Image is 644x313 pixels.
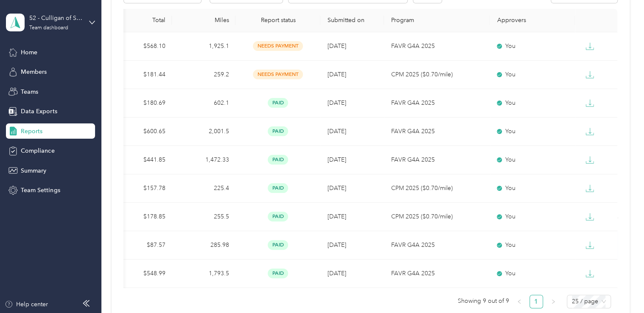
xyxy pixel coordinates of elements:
[21,146,54,155] span: Compliance
[327,71,346,78] span: [DATE]
[546,295,560,308] button: right
[179,17,229,24] div: Miles
[327,213,346,220] span: [DATE]
[530,295,543,308] a: 1
[497,155,568,165] div: You
[391,155,483,165] p: FAVR G4A 2025
[21,186,60,195] span: Team Settings
[108,32,172,61] td: $568.10
[172,32,235,61] td: 1,925.1
[327,128,346,135] span: [DATE]
[268,183,288,193] span: paid
[384,174,490,203] td: CPM 2025 ($0.70/mile)
[384,61,490,89] td: CPM 2025 ($0.70/mile)
[172,61,235,89] td: 259.2
[21,48,37,57] span: Home
[497,240,568,250] div: You
[172,203,235,231] td: 255.5
[384,89,490,117] td: FAVR G4A 2025
[391,42,483,51] p: FAVR G4A 2025
[497,42,568,51] div: You
[108,89,172,117] td: $180.69
[253,41,303,51] span: needs payment
[497,127,568,136] div: You
[497,269,568,278] div: You
[242,17,314,24] span: Report status
[29,25,68,31] div: Team dashboard
[327,42,346,50] span: [DATE]
[497,212,568,221] div: You
[172,117,235,146] td: 2,001.5
[384,203,490,231] td: CPM 2025 ($0.70/mile)
[21,87,38,96] span: Teams
[391,269,483,278] p: FAVR G4A 2025
[108,174,172,203] td: $157.78
[384,9,490,32] th: Program
[327,184,346,192] span: [DATE]
[108,117,172,146] td: $600.65
[108,260,172,288] td: $548.99
[529,295,543,308] li: 1
[172,260,235,288] td: 1,793.5
[384,32,490,61] td: FAVR G4A 2025
[490,9,575,32] th: Approvers
[268,155,288,165] span: paid
[384,231,490,260] td: FAVR G4A 2025
[517,299,522,304] span: left
[21,107,57,116] span: Data Exports
[327,270,346,277] span: [DATE]
[384,117,490,146] td: FAVR G4A 2025
[391,240,483,250] p: FAVR G4A 2025
[115,17,165,24] div: Total
[384,260,490,288] td: FAVR G4A 2025
[497,98,568,108] div: You
[596,265,644,313] iframe: Everlance-gr Chat Button Frame
[268,240,288,250] span: paid
[172,89,235,117] td: 602.1
[268,126,288,136] span: paid
[21,67,47,76] span: Members
[21,166,46,175] span: Summary
[172,174,235,203] td: 225.4
[391,98,483,108] p: FAVR G4A 2025
[108,203,172,231] td: $178.85
[327,241,346,249] span: [DATE]
[108,61,172,89] td: $181.44
[320,9,384,32] th: Submitted on
[5,300,48,309] button: Help center
[391,127,483,136] p: FAVR G4A 2025
[572,295,606,308] span: 25 / page
[391,212,483,221] p: CPM 2025 ($0.70/mile)
[108,231,172,260] td: $87.57
[512,295,526,308] li: Previous Page
[172,231,235,260] td: 285.98
[29,14,82,22] div: 52 - Culligan of Sylmar
[567,295,611,308] div: Page Size
[458,295,509,307] span: Showing 9 out of 9
[497,70,568,79] div: You
[391,184,483,193] p: CPM 2025 ($0.70/mile)
[253,70,303,79] span: needs payment
[268,212,288,221] span: paid
[108,146,172,174] td: $441.85
[497,184,568,193] div: You
[327,99,346,106] span: [DATE]
[21,127,42,136] span: Reports
[391,70,483,79] p: CPM 2025 ($0.70/mile)
[384,146,490,174] td: FAVR G4A 2025
[546,295,560,308] li: Next Page
[512,295,526,308] button: left
[268,98,288,108] span: paid
[327,156,346,163] span: [DATE]
[551,299,556,304] span: right
[268,268,288,278] span: paid
[172,146,235,174] td: 1,472.33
